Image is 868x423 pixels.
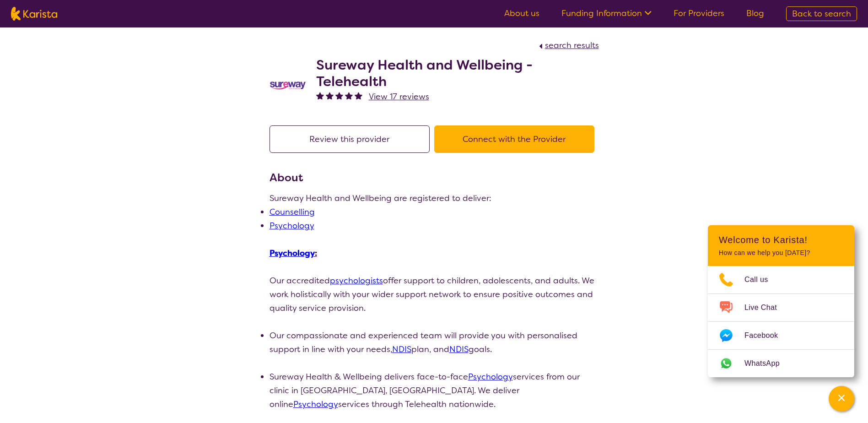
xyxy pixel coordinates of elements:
a: Psychology [270,220,314,231]
a: Blog [746,8,764,19]
a: Back to search [786,6,857,21]
a: View 17 reviews [369,90,429,103]
img: fullstar [316,92,324,99]
a: Counselling [270,206,315,217]
img: fullstar [326,92,334,99]
span: View 17 reviews [369,91,429,102]
h2: Sureway Health and Wellbeing - Telehealth [316,57,599,90]
u: : [270,248,317,259]
div: Channel Menu [708,225,854,377]
img: fullstar [335,92,343,99]
li: Sureway Health & Wellbeing delivers face-to-face services from our clinic in [GEOGRAPHIC_DATA], [... [270,370,599,411]
a: About us [504,8,539,19]
p: How can we help you [DATE]? [719,249,843,257]
p: Sureway Health and Wellbeing are registered to deliver: [270,191,599,205]
a: NDIS [392,344,411,355]
span: Facebook [744,329,789,342]
button: Review this provider [270,125,430,153]
span: WhatsApp [744,357,791,370]
button: Channel Menu [829,386,854,412]
span: Call us [744,273,779,287]
a: Funding Information [561,8,652,19]
a: For Providers [674,8,724,19]
li: Our compassionate and experienced team will provide you with personalised support in line with yo... [270,329,599,356]
span: Back to search [792,8,851,19]
a: Psychology [468,371,513,382]
img: fullstar [355,92,362,99]
img: Karista logo [11,7,57,21]
img: vgwqq8bzw4bddvbx0uac.png [270,81,306,90]
a: NDIS [449,344,469,355]
a: Psychology [270,248,315,259]
a: search results [537,40,599,51]
button: Connect with the Provider [434,125,594,153]
h2: Welcome to Karista! [719,234,843,245]
h3: About [270,169,599,186]
span: search results [545,40,599,51]
a: psychologists [330,275,383,286]
ul: Choose channel [708,266,854,377]
a: Web link opens in a new tab. [708,350,854,377]
a: Connect with the Provider [434,134,599,145]
a: Psychology [293,399,338,410]
span: Live Chat [744,301,788,315]
a: Review this provider [270,134,434,145]
p: Our accredited offer support to children, adolescents, and adults. We work holistically with your... [270,274,599,315]
img: fullstar [345,92,353,99]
